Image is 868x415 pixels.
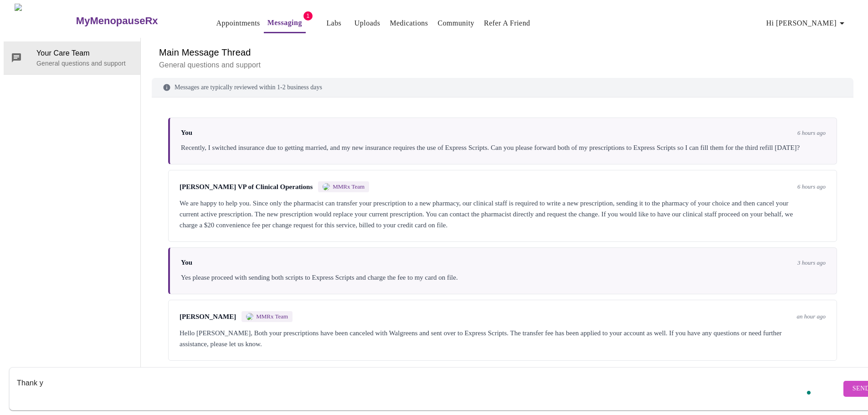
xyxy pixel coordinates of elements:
a: MyMenopauseRx [75,5,194,37]
a: Uploads [354,17,380,30]
a: Appointments [216,17,260,30]
a: Refer a Friend [484,17,530,30]
button: Refer a Friend [480,14,534,32]
span: [PERSON_NAME] VP of Clinical Operations [180,183,313,191]
button: Appointments [213,14,264,32]
span: 3 hours ago [797,259,826,266]
button: Messaging [264,14,306,33]
p: General questions and support [159,60,846,71]
button: Medications [386,14,431,32]
img: MyMenopauseRx Logo [15,4,75,38]
h6: Main Message Thread [159,45,846,60]
div: Your Care TeamGeneral questions and support [4,41,140,74]
textarea: To enrich screen reader interactions, please activate Accessibility in Grammarly extension settings [17,374,841,403]
span: MMRx Team [256,313,288,320]
button: Community [434,14,478,32]
button: Uploads [351,14,384,32]
img: MMRX [246,313,253,320]
a: Community [438,17,475,30]
span: You [181,129,192,137]
span: an hour ago [796,313,826,320]
p: General questions and support [36,59,133,68]
span: 1 [303,11,313,20]
button: Hi [PERSON_NAME] [763,14,851,32]
span: 6 hours ago [797,129,826,137]
span: [PERSON_NAME] [180,313,236,321]
h3: MyMenopauseRx [76,15,158,27]
span: 6 hours ago [797,183,826,190]
span: MMRx Team [333,183,365,190]
img: MMRX [323,183,330,190]
a: Labs [326,17,341,30]
span: You [181,259,192,266]
span: Your Care Team [36,48,133,59]
button: Labs [319,14,349,32]
a: Messaging [267,16,302,29]
span: Hi [PERSON_NAME] [766,17,847,30]
a: Medications [390,17,428,30]
div: Messages are typically reviewed within 1-2 business days [152,78,853,97]
div: Hello [PERSON_NAME], Both your prescriptions have been canceled with Walgreens and sent over to E... [180,328,826,349]
div: Yes please proceed with sending both scripts to Express Scripts and charge the fee to my card on ... [181,272,826,283]
div: Recently, I switched insurance due to getting married, and my new insurance requires the use of E... [181,142,826,153]
div: We are happy to help you. Since only the pharmacist can transfer your prescription to a new pharm... [180,198,826,231]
